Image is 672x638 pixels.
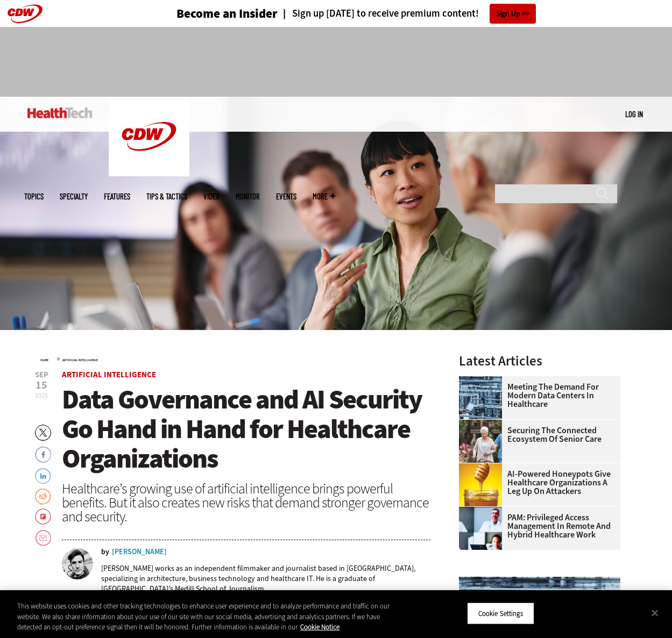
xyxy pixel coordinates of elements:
span: 2025 [35,391,48,400]
img: nurse walks with senior woman through a garden [459,420,502,463]
div: User menu [625,109,643,120]
button: Cookie Settings [467,602,534,625]
a: nurse walks with senior woman through a garden [459,420,507,428]
a: Meeting the Demand for Modern Data Centers in Healthcare [459,383,614,408]
a: remote call with care team [459,507,507,515]
p: [PERSON_NAME] works as an independent filmmaker and journalist based in [GEOGRAPHIC_DATA], specia... [101,563,431,594]
div: » [40,354,431,363]
img: Home [109,97,189,176]
a: PAM: Privileged Access Management in Remote and Hybrid Healthcare Work [459,513,614,539]
span: Data Governance and AI Security Go Hand in Hand for Healthcare Organizations [62,382,422,476]
a: Video [203,192,220,200]
img: engineer with laptop overlooking data center [459,376,502,419]
img: remote call with care team [459,507,502,550]
h3: Become an Insider [176,8,278,20]
span: Sep [35,371,48,379]
a: Log in [625,109,643,119]
button: Close [643,601,667,625]
a: [PERSON_NAME] [112,548,167,556]
span: 15 [35,380,48,391]
img: jar of honey with a honey dipper [459,463,502,506]
img: Home [27,107,93,118]
a: Become an Insider [136,8,278,20]
a: AI-Powered Honeypots Give Healthcare Organizations a Leg Up on Attackers [459,470,614,496]
div: Healthcare’s growing use of artificial intelligence brings powerful benefits. But it also creates... [62,482,431,524]
h3: Latest Articles [459,354,620,368]
a: Events [276,192,296,200]
div: This website uses cookies and other tracking technologies to enhance user experience and to analy... [17,601,403,633]
a: Sign up [DATE] to receive premium content! [278,9,479,19]
a: engineer with laptop overlooking data center [459,376,507,385]
span: Topics [24,192,44,200]
a: More information about your privacy [300,622,339,632]
a: Features [104,192,130,200]
a: MonITor [236,192,260,200]
a: CDW [109,168,189,179]
a: Securing the Connected Ecosystem of Senior Care [459,426,614,443]
span: Specialty [60,192,88,200]
a: Artificial Intelligence [62,369,156,380]
a: jar of honey with a honey dipper [459,463,507,472]
a: Home [40,358,48,362]
img: nathan eddy [62,548,93,579]
span: by [101,548,109,556]
a: Artificial Intelligence [62,358,98,362]
a: Sign Up [490,4,536,24]
iframe: advertisement [140,38,532,86]
span: More [313,192,335,200]
a: Tips & Tactics [146,192,187,200]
